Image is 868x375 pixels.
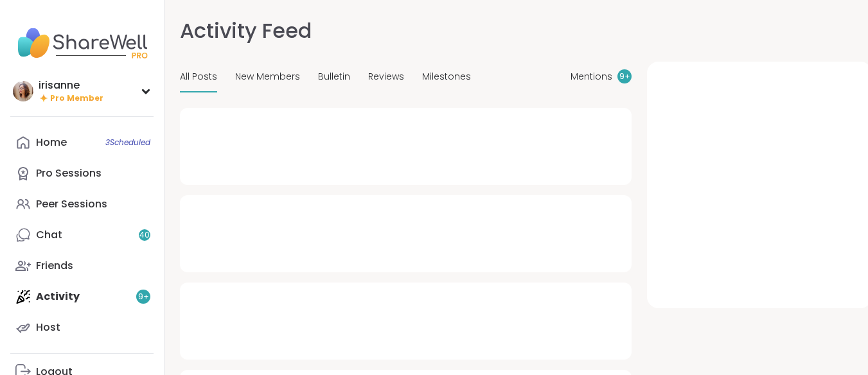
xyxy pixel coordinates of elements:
[422,70,471,83] span: Milestones
[36,197,107,211] div: Peer Sessions
[105,137,150,148] span: 3 Scheduled
[50,93,103,104] span: Pro Member
[571,70,612,83] span: Mentions
[10,189,154,220] a: Peer Sessions
[10,158,154,189] a: Pro Sessions
[36,228,62,242] div: Chat
[13,81,33,101] img: irisanne
[235,70,300,83] span: New Members
[619,71,630,82] span: 9 +
[10,220,154,250] a: Chat40
[368,70,404,83] span: Reviews
[139,230,150,241] span: 40
[10,127,154,158] a: Home3Scheduled
[39,78,103,92] div: irisanne
[36,259,73,273] div: Friends
[36,135,67,150] div: Home
[10,21,154,65] img: ShareWell Nav Logo
[180,15,312,46] h1: Activity Feed
[36,166,102,180] div: Pro Sessions
[318,70,350,83] span: Bulletin
[180,70,217,83] span: All Posts
[10,250,154,281] a: Friends
[36,320,60,335] div: Host
[10,312,154,343] a: Host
